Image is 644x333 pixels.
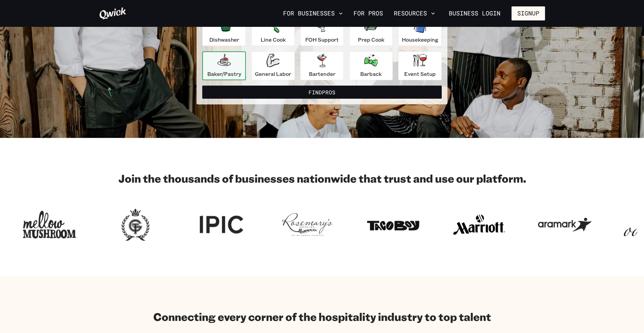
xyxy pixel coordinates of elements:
button: Resources [391,8,438,19]
button: Baker/Pastry [202,51,246,80]
button: Prep Cook [349,17,393,46]
p: FOH Support [305,36,339,44]
img: Logo for IPIC [195,206,248,243]
button: Event Setup [398,51,442,80]
button: Barback [349,51,393,80]
p: General Labor [255,70,291,78]
p: Housekeeping [402,36,438,44]
img: Logo for Marriott [452,206,506,243]
img: Logo for Georgian Terrace [109,206,162,243]
button: General Labor [251,51,295,80]
button: Signup [512,6,545,20]
p: Bartender [309,70,335,78]
button: FOH Support [300,17,344,46]
p: Line Cook [261,36,286,44]
p: Barback [360,70,382,78]
img: Logo for Rosemary's Catering [280,206,334,243]
button: Line Cook [251,17,295,46]
h2: Join the thousands of businesses nationwide that trust and use our platform. [99,172,545,185]
img: Logo for Taco Boy [366,206,420,243]
a: For Pros [351,8,386,19]
button: Housekeeping [398,17,442,46]
a: Business Login [443,6,506,20]
button: For Businesses [280,8,345,19]
p: Dishwasher [209,36,239,44]
img: Logo for Aramark [538,206,592,243]
button: Bartender [300,51,344,80]
p: Baker/Pastry [207,70,241,78]
button: FindPros [202,86,442,99]
p: Prep Cook [358,36,384,44]
h2: Connecting every corner of the hospitality industry to top talent [153,310,491,323]
button: Dishwasher [202,17,246,46]
p: Event Setup [404,70,436,78]
img: Logo for Mellow Mushroom [23,206,76,243]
